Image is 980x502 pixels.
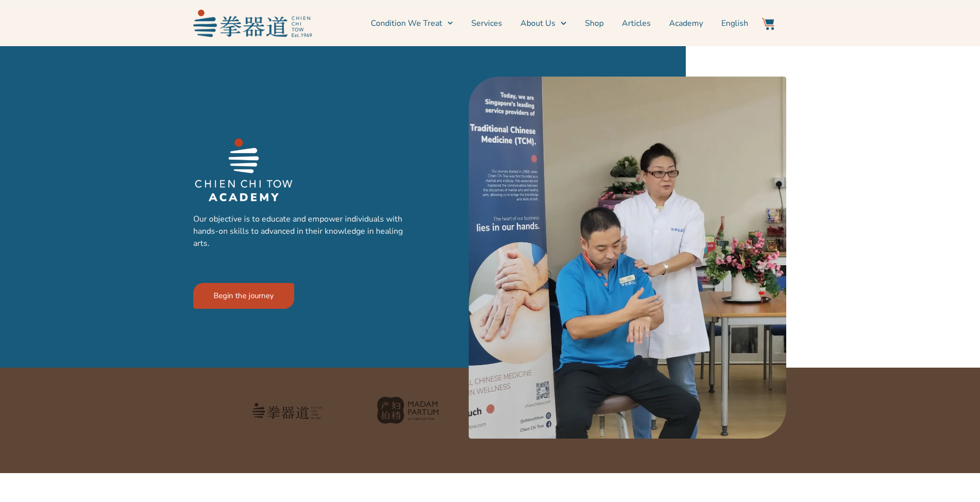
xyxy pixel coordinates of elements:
a: Shop [585,11,604,36]
a: About Us [520,11,566,36]
img: Website Icon-03 [762,18,774,30]
a: Articles [622,11,651,36]
nav: Menu [317,11,748,36]
a: Academy [669,11,703,36]
a: Begin the journey [193,283,294,309]
a: Services [471,11,502,36]
p: Our objective is to educate and empower individuals with hands-on skills to advanced in their kno... [193,213,413,249]
a: Condition We Treat [371,11,453,36]
span: English [721,17,748,29]
a: Switch to English [721,11,748,36]
span: Begin the journey [214,292,274,300]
